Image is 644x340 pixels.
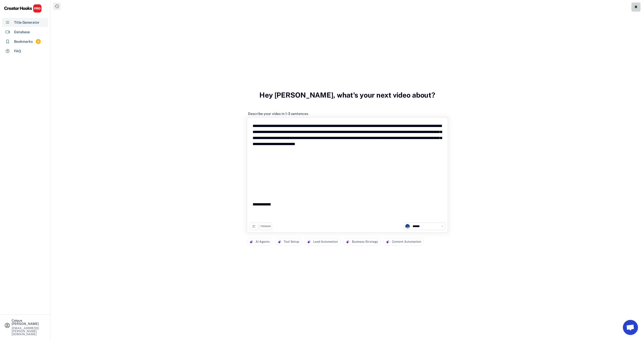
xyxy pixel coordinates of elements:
[259,86,435,105] h3: Hey [PERSON_NAME], what's your next video about?
[313,238,338,245] div: Lead Automation
[392,238,421,245] div: Content Automation
[260,225,271,228] div: TRIGGER
[12,319,46,325] div: Caique [PERSON_NAME]
[14,20,39,25] div: Title Generator
[14,29,30,35] div: Database
[12,327,46,336] div: [EMAIL_ADDRESS][PERSON_NAME][DOMAIN_NAME]
[248,111,308,116] div: Describe your video in 1-3 sentences
[352,238,378,245] div: Business Strategy
[405,224,410,229] img: channels4_profile.jpg
[284,238,299,245] div: Tool Setup
[623,320,638,335] a: Open chat
[14,39,33,44] div: Bookmarks
[4,4,42,13] img: CHPRO%20Logo.svg
[14,49,21,54] div: FAQ
[256,238,270,245] div: AI Agents
[36,39,41,44] div: 8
